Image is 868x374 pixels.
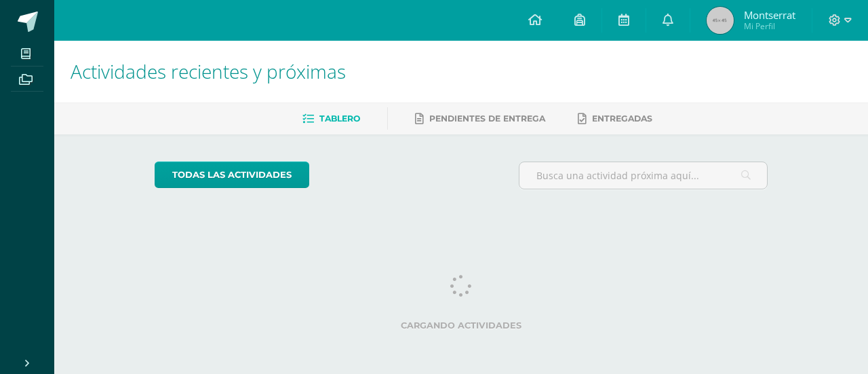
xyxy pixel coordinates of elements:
[71,58,346,84] span: Actividades recientes y próximas
[155,162,309,188] a: todas las Actividades
[429,113,545,124] span: Pendientes de entrega
[319,113,360,124] span: Tablero
[302,108,360,130] a: Tablero
[155,320,768,331] label: Cargando actividades
[744,8,795,22] span: Montserrat
[707,7,734,34] img: 45x45
[744,20,795,32] span: Mi Perfil
[578,108,652,130] a: Entregadas
[592,113,652,124] span: Entregadas
[519,162,768,189] input: Busca una actividad próxima aquí...
[415,108,545,130] a: Pendientes de entrega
